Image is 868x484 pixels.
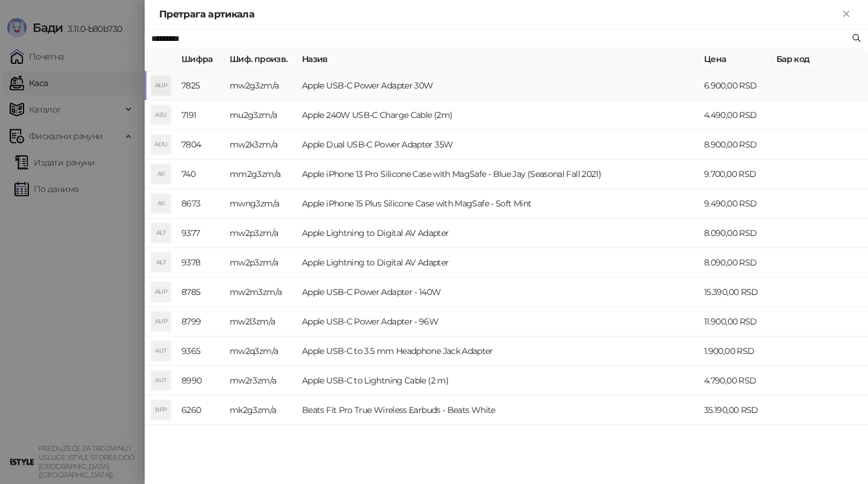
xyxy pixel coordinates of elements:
[297,160,699,189] td: Apple iPhone 13 Pro Silicone Case with MagSafe - Blue Jay (Seasonal Fall 2021)
[699,130,772,160] td: 8.900,00 RSD
[177,71,225,101] td: 7825
[177,160,225,189] td: 740
[177,337,225,366] td: 9365
[297,219,699,248] td: Apple Lightning to Digital AV Adapter
[177,130,225,160] td: 7804
[177,278,225,307] td: 8785
[699,71,772,101] td: 6.900,00 RSD
[225,189,297,219] td: mwng3zm/a
[225,160,297,189] td: mm2g3zm/a
[151,400,171,420] div: BFP
[151,164,171,184] div: AI1
[699,189,772,219] td: 9.490,00 RSD
[177,248,225,278] td: 9378
[699,48,772,71] th: Цена
[151,253,171,272] div: ALT
[225,396,297,425] td: mk2g3zm/a
[177,366,225,396] td: 8990
[699,396,772,425] td: 35.190,00 RSD
[151,282,171,302] div: AUP
[297,101,699,130] td: Apple 240W USB-C Charge Cable (2m)
[699,219,772,248] td: 8.090,00 RSD
[297,130,699,160] td: Apple Dual USB-C Power Adapter 35W
[297,189,699,219] td: Apple iPhone 15 Plus Silicone Case with MagSafe - Soft Mint
[151,371,171,390] div: AUT
[225,248,297,278] td: mw2p3zm/a
[177,48,225,71] th: Шифра
[225,366,297,396] td: mw2r3zm/a
[225,337,297,366] td: mw2q3zm/a
[699,337,772,366] td: 1.900,00 RSD
[297,307,699,337] td: Apple USB-C Power Adapter - 96W
[699,101,772,130] td: 4.490,00 RSD
[297,278,699,307] td: Apple USB-C Power Adapter - 140W
[177,396,225,425] td: 6260
[151,135,171,154] div: ADU
[699,160,772,189] td: 9.700,00 RSD
[297,71,699,101] td: Apple USB-C Power Adapter 30W
[159,7,839,22] div: Претрага артикала
[151,194,171,213] div: AI1
[177,307,225,337] td: 8799
[151,76,171,95] div: AUP
[297,248,699,278] td: Apple Lightning to Digital AV Adapter
[297,48,699,71] th: Назив
[225,307,297,337] td: mw2l3zm/a
[151,105,171,125] div: A2U
[225,101,297,130] td: mu2g3zm/a
[297,366,699,396] td: Apple USB-C to Lightning Cable (2 m)
[699,366,772,396] td: 4.790,00 RSD
[225,219,297,248] td: mw2p3zm/a
[225,71,297,101] td: mw2g3zm/a
[225,48,297,71] th: Шиф. произв.
[225,130,297,160] td: mw2k3zm/a
[699,307,772,337] td: 11.900,00 RSD
[699,278,772,307] td: 15.390,00 RSD
[225,278,297,307] td: mw2m3zm/a
[297,396,699,425] td: Beats Fit Pro True Wireless Earbuds - Beats White
[151,312,171,331] div: AUP
[839,7,854,22] button: Close
[177,189,225,219] td: 8673
[151,223,171,243] div: ALT
[297,337,699,366] td: Apple USB-C to 3.5 mm Headphone Jack Adapter
[699,248,772,278] td: 8.090,00 RSD
[772,48,868,71] th: Бар код
[151,341,171,361] div: AUT
[177,101,225,130] td: 7191
[177,219,225,248] td: 9377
